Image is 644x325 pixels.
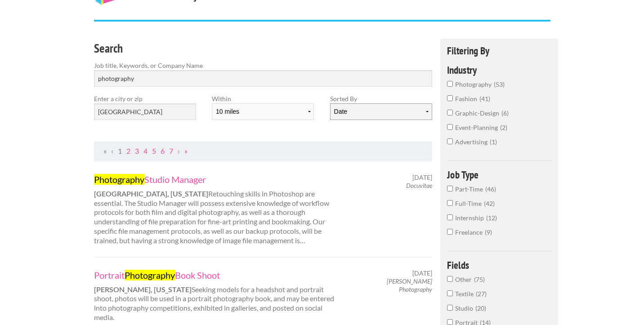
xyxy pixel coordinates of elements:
[447,319,453,325] input: Portrait14
[94,285,192,294] strong: [PERSON_NAME], [US_STATE]
[447,110,453,116] input: graphic-design6
[485,185,496,193] span: 46
[447,186,453,191] input: Part-Time46
[86,269,352,322] div: Seeking models for a headshot and portrait shoot, photos will be used in a portrait photography b...
[412,174,432,182] span: [DATE]
[447,276,453,282] input: Other75
[474,276,485,283] span: 75
[447,65,552,75] h4: Industry
[447,229,453,235] input: Freelance9
[161,147,165,155] a: Page 6
[475,304,486,312] span: 20
[455,214,486,222] span: Internship
[455,304,475,312] span: Studio
[500,124,507,131] span: 2
[412,269,432,277] span: [DATE]
[94,174,144,185] mark: Photography
[455,138,490,146] span: advertising
[447,290,453,296] input: Textile27
[143,147,148,155] a: Page 4
[135,147,139,155] a: Page 3
[447,124,453,130] input: event-planning2
[94,61,433,70] label: Job title, Keywords, or Company Name
[94,269,344,281] a: PortraitPhotographyBook Shoot
[455,95,479,102] span: fashion
[86,174,352,245] div: Retouching skills in Photoshop are essential. The Studio Manager will possess extensive knowledge...
[455,80,494,88] span: photography
[486,214,497,222] span: 12
[455,228,485,236] span: Freelance
[476,290,487,298] span: 27
[126,147,130,155] a: Page 2
[152,147,156,155] a: Page 5
[125,270,175,280] mark: Photography
[330,94,432,103] label: Sorted By
[212,94,314,103] label: Within
[94,174,344,185] a: PhotographyStudio Manager
[447,200,453,206] input: Full-Time42
[490,138,497,146] span: 1
[169,147,173,155] a: Page 7
[184,147,188,155] a: Last Page, Page 11
[501,109,509,117] span: 6
[455,200,484,207] span: Full-Time
[103,147,107,155] span: First Page
[387,277,432,293] em: [PERSON_NAME] Photography
[447,95,453,101] input: fashion41
[406,182,432,189] em: Docuvitae
[111,147,113,155] span: Previous Page
[479,95,490,102] span: 41
[447,169,552,180] h4: Job Type
[455,124,500,131] span: event-planning
[94,189,208,198] strong: [GEOGRAPHIC_DATA], [US_STATE]
[455,185,485,193] span: Part-Time
[494,80,505,88] span: 53
[94,40,433,57] h3: Search
[447,45,552,56] h4: Filtering By
[447,260,552,270] h4: Fields
[484,200,495,207] span: 42
[447,81,453,87] input: photography53
[94,70,433,87] input: Search
[455,276,474,283] span: Other
[447,305,453,311] input: Studio20
[178,147,180,155] a: Next Page
[118,147,122,155] a: Page 1
[94,94,196,103] label: Enter a city or zip
[455,290,476,298] span: Textile
[485,228,492,236] span: 9
[447,138,453,144] input: advertising1
[330,103,432,120] select: Sort results by
[455,109,501,117] span: graphic-design
[447,214,453,220] input: Internship12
